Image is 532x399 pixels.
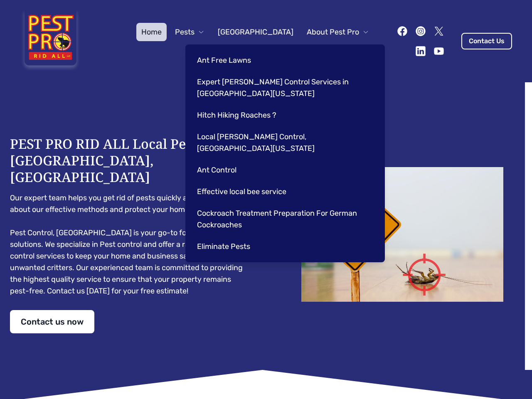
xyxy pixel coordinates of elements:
a: Eliminate Pests [192,237,375,256]
a: Hitch Hiking Roaches ? [192,106,375,124]
a: [GEOGRAPHIC_DATA] [213,23,298,41]
a: Effective local bee service [192,182,375,201]
a: Contact [336,41,374,59]
a: Contact Us [461,33,512,49]
a: Home [136,23,167,41]
button: Pest Control Community B2B [183,41,304,59]
a: Local [PERSON_NAME] Control, [GEOGRAPHIC_DATA][US_STATE] [192,128,375,158]
span: Pests [175,26,195,38]
pre: Our expert team helps you get rid of pests quickly and safely. Learn about our effective methods ... [10,192,249,297]
h1: PEST PRO RID ALL Local Pest Control [GEOGRAPHIC_DATA], [GEOGRAPHIC_DATA] [10,135,249,185]
img: Pest Pro Rid All [20,10,81,72]
button: About Pest Pro [302,23,374,41]
a: Ant Control [192,161,375,179]
button: Pests [170,23,209,41]
a: Ant Free Lawns [192,51,375,69]
img: Dead cockroach on floor with caution sign pest control [283,167,522,302]
a: Expert [PERSON_NAME] Control Services in [GEOGRAPHIC_DATA][US_STATE] [192,73,375,103]
span: About Pest Pro [307,26,359,38]
a: Blog [308,41,333,59]
a: Cockroach Treatment Preparation For German Cockroaches [192,204,375,234]
a: Contact us now [10,310,94,333]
